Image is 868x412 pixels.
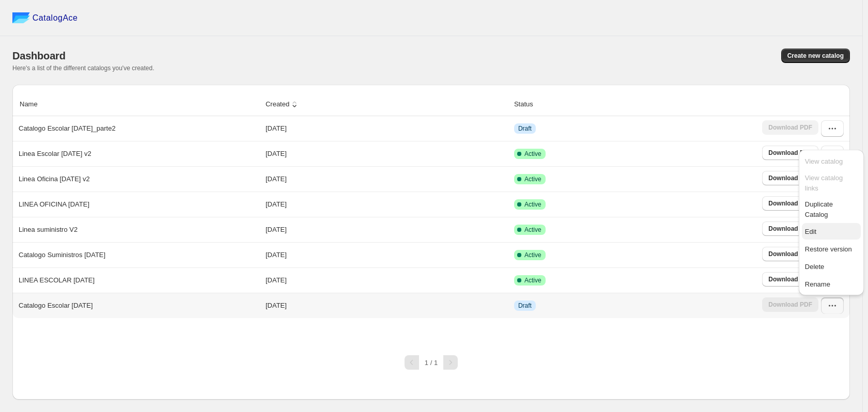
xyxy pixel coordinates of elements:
p: LINEA ESCOLAR [DATE] [19,275,95,286]
td: [DATE] [262,293,511,318]
a: Download PDF [762,196,818,211]
p: Linea Oficina [DATE] v2 [19,174,90,184]
a: Download PDF [762,247,818,261]
span: Active [524,251,541,259]
td: [DATE] [262,116,511,141]
button: Created [264,94,301,114]
span: CatalogAce [33,13,78,23]
span: Here's a list of the different catalogs you've created. [12,65,154,72]
span: Download PDF [768,174,812,182]
span: Active [524,150,541,158]
span: Duplicate Catalog [805,200,833,218]
span: Active [524,175,541,183]
p: Linea suministro V2 [19,225,78,235]
a: Download PDF [762,272,818,287]
a: Download PDF [762,146,818,160]
span: Active [524,276,541,284]
span: Edit [805,228,816,235]
span: Active [524,200,541,209]
span: Download PDF [768,275,812,283]
td: [DATE] [262,192,511,217]
p: Catalogo Suministros [DATE] [19,250,105,260]
p: Catalogo Escolar [DATE]_parte2 [19,123,116,134]
p: LINEA OFICINA [DATE] [19,199,89,210]
span: Download PDF [768,225,812,233]
span: Draft [518,302,532,310]
span: Dashboard [12,50,66,61]
p: Linea Escolar [DATE] v2 [19,149,91,159]
button: Status [513,94,545,114]
span: Rename [805,280,830,288]
td: [DATE] [262,166,511,192]
span: Delete [805,263,825,271]
td: [DATE] [262,242,511,267]
p: Catalogo Escolar [DATE] [19,300,93,311]
span: View catalog [805,157,843,165]
span: 1 / 1 [425,359,438,367]
span: Download PDF [768,199,812,208]
td: [DATE] [262,141,511,166]
span: Create new catalog [787,52,844,60]
button: Name [18,94,50,114]
span: Download PDF [768,250,812,258]
td: [DATE] [262,267,511,293]
span: Active [524,226,541,234]
td: [DATE] [262,217,511,242]
span: View catalog links [805,174,843,192]
span: Download PDF [768,149,812,157]
span: Draft [518,124,532,133]
a: Download PDF [762,221,818,236]
button: Create new catalog [781,49,850,63]
img: catalog ace [12,12,30,23]
span: Restore version [805,245,852,253]
a: Download PDF [762,171,818,185]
